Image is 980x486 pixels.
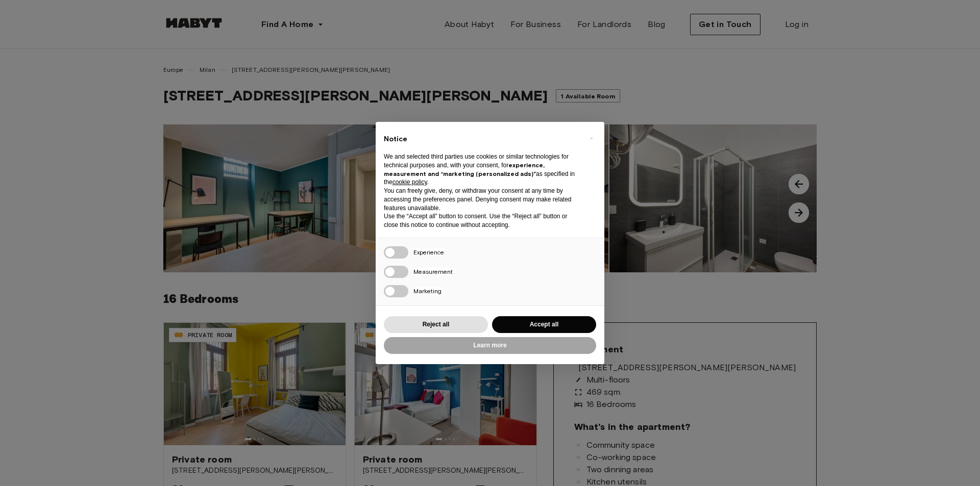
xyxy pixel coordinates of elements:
span: Marketing [413,287,442,295]
p: We and selected third parties use cookies or similar technologies for technical purposes and, wit... [384,152,580,187]
a: cookie policy [393,178,427,186]
span: Experience [413,248,444,256]
button: Close this notice [583,130,599,146]
button: Accept all [492,316,596,333]
button: Reject all [384,316,488,333]
strong: experience, measurement and “marketing (personalized ads)” [384,161,545,177]
span: Measurement [413,268,453,275]
button: Learn more [384,337,596,354]
p: You can freely give, deny, or withdraw your consent at any time by accessing the preferences pane... [384,187,580,212]
h2: Notice [384,134,580,144]
span: × [590,132,593,144]
p: Use the “Accept all” button to consent. Use the “Reject all” button or close this notice to conti... [384,212,580,229]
